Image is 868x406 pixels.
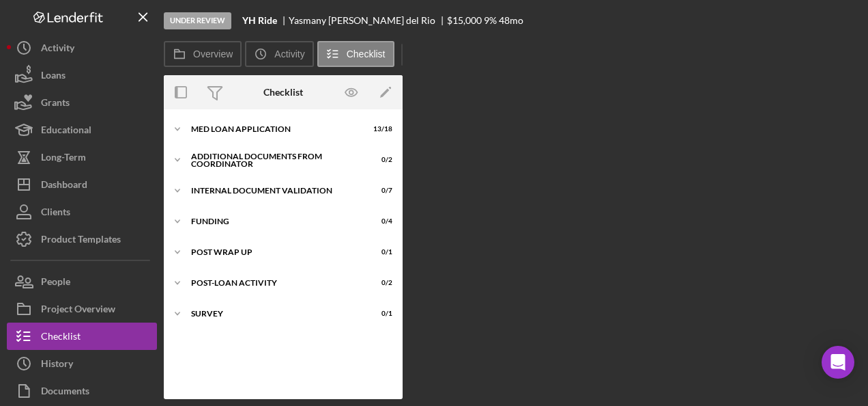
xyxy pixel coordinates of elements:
[7,350,157,377] button: History
[7,34,157,62] button: Activity
[41,226,121,256] div: Product Templates
[368,248,392,256] div: 0 / 1
[7,377,157,405] button: Documents
[274,49,304,59] label: Activity
[317,41,394,67] button: Checklist
[41,295,115,326] div: Project Overview
[822,346,854,379] div: Open Intercom Messenger
[191,152,358,168] div: Additional Documents from Coordinator
[347,49,386,59] label: Checklist
[7,144,157,171] button: Long-Term
[7,171,157,198] button: Dashboard
[41,62,66,92] div: Loans
[368,156,392,164] div: 0 / 2
[368,187,392,195] div: 0 / 7
[41,144,86,174] div: Long-Term
[41,116,91,147] div: Educational
[289,15,447,26] div: Yasmany [PERSON_NAME] del Rio
[191,187,358,195] div: Internal Document Validation
[499,15,523,26] div: 48 mo
[191,248,358,256] div: Post Wrap Up
[368,217,392,226] div: 0 / 4
[164,41,242,67] button: Overview
[447,14,482,26] span: $15,000
[191,217,358,226] div: Funding
[7,116,157,144] button: Educational
[41,268,70,299] div: People
[164,12,231,29] div: Under Review
[7,323,157,350] button: Checklist
[7,295,157,323] button: Project Overview
[41,350,73,381] div: History
[245,41,313,67] button: Activity
[193,49,233,59] label: Overview
[41,198,70,229] div: Clients
[41,89,70,120] div: Grants
[242,15,277,26] b: YH Ride
[368,310,392,318] div: 0 / 1
[263,87,303,98] div: Checklist
[484,15,497,26] div: 9 %
[191,125,358,133] div: MED Loan Application
[191,279,358,287] div: Post-Loan Activity
[41,171,87,202] div: Dashboard
[7,89,157,116] button: Grants
[41,323,81,353] div: Checklist
[7,62,157,89] button: Loans
[7,198,157,226] button: Clients
[41,34,74,65] div: Activity
[7,268,157,295] button: People
[7,226,157,253] button: Product Templates
[191,310,358,318] div: Survey
[368,279,392,287] div: 0 / 2
[368,125,392,133] div: 13 / 18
